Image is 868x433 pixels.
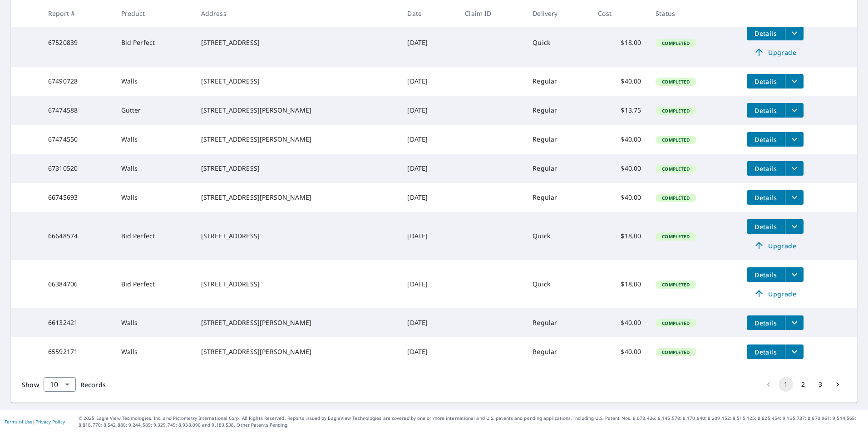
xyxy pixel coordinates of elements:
[656,166,695,172] span: Completed
[400,337,458,366] td: [DATE]
[591,96,648,125] td: $13.75
[114,19,194,67] td: Bid Perfect
[400,67,458,96] td: [DATE]
[656,79,695,85] span: Completed
[525,212,591,260] td: Quick
[525,96,591,125] td: Regular
[400,308,458,337] td: [DATE]
[201,318,393,327] div: [STREET_ADDRESS][PERSON_NAME]
[656,40,695,46] span: Completed
[747,161,785,176] button: detailsBtn-67310520
[747,315,785,330] button: detailsBtn-66132421
[785,26,804,40] button: filesDropdownBtn-67520839
[785,344,804,359] button: filesDropdownBtn-65592171
[752,193,779,202] span: Details
[525,19,591,67] td: Quick
[747,286,804,301] a: Upgrade
[747,344,785,359] button: detailsBtn-65592171
[201,135,393,144] div: [STREET_ADDRESS][PERSON_NAME]
[785,190,804,205] button: filesDropdownBtn-66745693
[752,106,779,115] span: Details
[201,231,393,241] div: [STREET_ADDRESS]
[747,238,804,253] a: Upgrade
[114,183,194,212] td: Walls
[44,372,76,397] div: 10
[525,67,591,96] td: Regular
[114,260,194,308] td: Bid Perfect
[656,195,695,201] span: Completed
[813,377,828,392] button: Go to page 3
[400,125,458,154] td: [DATE]
[779,377,793,392] button: page 1
[114,337,194,366] td: Walls
[41,19,114,67] td: 67520839
[830,377,845,392] button: Go to next page
[201,38,393,47] div: [STREET_ADDRESS]
[656,137,695,143] span: Completed
[747,74,785,89] button: detailsBtn-67490728
[591,183,648,212] td: $40.00
[400,154,458,183] td: [DATE]
[400,96,458,125] td: [DATE]
[201,164,393,173] div: [STREET_ADDRESS]
[785,132,804,147] button: filesDropdownBtn-67474550
[785,267,804,282] button: filesDropdownBtn-66384706
[656,233,695,240] span: Completed
[201,347,393,356] div: [STREET_ADDRESS][PERSON_NAME]
[41,125,114,154] td: 67474550
[752,135,779,144] span: Details
[752,77,779,86] span: Details
[752,164,779,173] span: Details
[785,315,804,330] button: filesDropdownBtn-66132421
[747,219,785,234] button: detailsBtn-66648574
[114,125,194,154] td: Walls
[525,260,591,308] td: Quick
[752,47,798,58] span: Upgrade
[591,212,648,260] td: $18.00
[41,308,114,337] td: 66132421
[785,219,804,234] button: filesDropdownBtn-66648574
[41,183,114,212] td: 66745693
[747,132,785,147] button: detailsBtn-67474550
[114,96,194,125] td: Gutter
[752,288,798,299] span: Upgrade
[5,419,65,424] p: |
[785,161,804,176] button: filesDropdownBtn-67310520
[591,308,648,337] td: $40.00
[525,154,591,183] td: Regular
[656,320,695,326] span: Completed
[656,349,695,355] span: Completed
[80,380,106,389] span: Records
[747,103,785,118] button: detailsBtn-67474588
[79,415,863,428] p: © 2025 Eagle View Technologies, Inc. and Pictometry International Corp. All Rights Reserved. Repo...
[747,45,804,59] a: Upgrade
[752,271,779,279] span: Details
[752,240,798,251] span: Upgrade
[41,260,114,308] td: 66384706
[591,67,648,96] td: $40.00
[400,19,458,67] td: [DATE]
[591,154,648,183] td: $40.00
[41,212,114,260] td: 66648574
[525,125,591,154] td: Regular
[752,222,779,231] span: Details
[785,103,804,118] button: filesDropdownBtn-67474588
[525,183,591,212] td: Regular
[591,337,648,366] td: $40.00
[591,125,648,154] td: $40.00
[114,67,194,96] td: Walls
[525,337,591,366] td: Regular
[44,377,76,392] div: Show 10 records
[591,19,648,67] td: $18.00
[760,377,846,392] nav: pagination navigation
[201,193,393,202] div: [STREET_ADDRESS][PERSON_NAME]
[656,281,695,288] span: Completed
[35,418,65,425] a: Privacy Policy
[747,26,785,40] button: detailsBtn-67520839
[114,308,194,337] td: Walls
[400,183,458,212] td: [DATE]
[747,267,785,282] button: detailsBtn-66384706
[201,77,393,86] div: [STREET_ADDRESS]
[752,348,779,356] span: Details
[752,319,779,327] span: Details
